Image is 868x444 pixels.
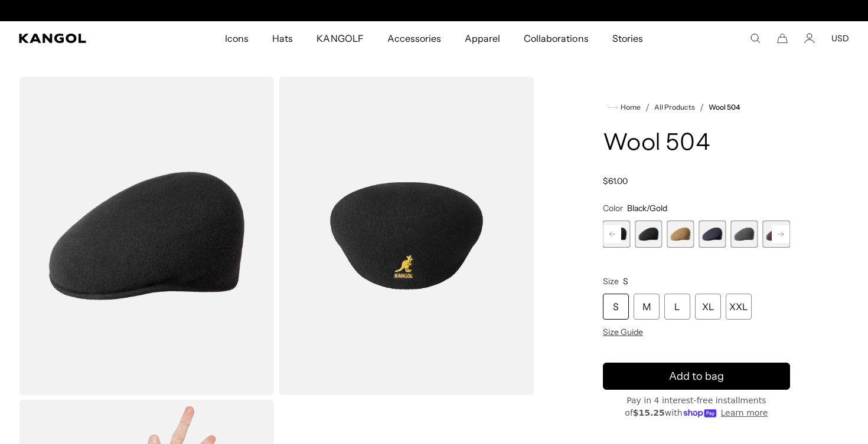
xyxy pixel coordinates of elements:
nav: breadcrumbs [603,100,790,114]
span: KANGOLF [316,21,363,55]
a: All Products [654,103,695,111]
span: Accessories [387,21,441,55]
span: Hats [272,21,293,55]
label: Black/Gold [635,221,662,248]
div: 14 of 21 [763,221,790,248]
li: / [641,100,650,114]
span: S [623,276,628,287]
a: Stories [601,21,655,55]
span: $61.00 [603,176,628,186]
label: Dark Flannel [731,221,758,248]
div: L [664,294,690,320]
span: Icons [225,21,249,55]
span: Home [618,103,641,111]
button: Add to bag [603,363,790,390]
div: 1 of 2 [312,6,556,15]
div: XL [695,294,721,320]
span: Size Guide [603,327,643,337]
div: 9 of 21 [603,221,630,248]
div: S [603,294,629,320]
span: Apparel [465,21,500,55]
div: M [634,294,660,320]
a: Icons [213,21,260,55]
div: 13 of 21 [731,221,758,248]
a: Apparel [453,21,512,55]
button: Cart [777,33,788,44]
div: 10 of 21 [635,221,662,248]
span: Black/Gold [627,203,667,213]
a: Kangol [19,34,148,43]
a: Hats [260,21,305,55]
a: Account [804,33,815,44]
span: Stories [612,21,643,55]
button: USD [831,33,849,44]
label: Black [603,221,630,248]
div: XXL [726,294,752,320]
a: Collaborations [512,21,600,55]
slideshow-component: Announcement bar [312,6,556,15]
div: 12 of 21 [699,221,726,248]
span: Color [603,203,623,213]
a: Accessories [376,21,453,55]
div: 11 of 21 [667,221,694,248]
a: Home [608,102,641,113]
h1: Wool 504 [603,131,790,157]
div: Announcement [312,6,556,15]
a: KANGOLF [305,21,375,55]
label: Espresso [763,221,790,248]
img: color-black-gold [19,77,274,395]
label: Dark Blue [699,221,726,248]
img: color-black-gold [279,77,534,395]
span: Add to bag [669,369,724,384]
summary: Search here [750,33,761,44]
span: Size [603,276,619,287]
label: Camel [667,221,694,248]
li: / [695,100,704,114]
a: Wool 504 [709,103,740,111]
span: Collaborations [524,21,588,55]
